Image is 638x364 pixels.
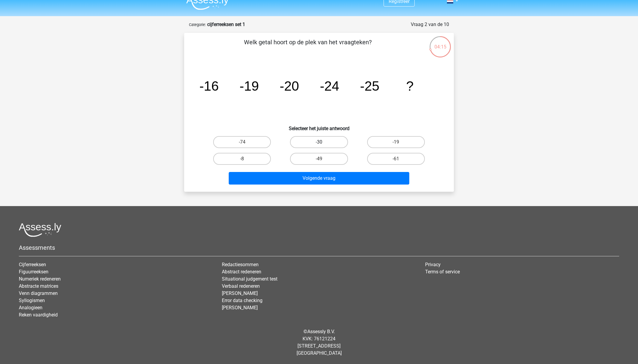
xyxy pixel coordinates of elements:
label: -61 [367,153,425,165]
button: Volgende vraag [229,172,410,185]
p: Welk getal hoort op de plek van het vraagteken? [194,38,422,56]
label: -74 [213,136,271,148]
a: Abstract redeneren [222,269,261,275]
a: Terms of service [425,269,460,275]
a: Error data checking [222,298,262,303]
a: Cijferreeksen [19,262,46,267]
tspan: -16 [199,78,219,93]
h5: Assessments [19,244,619,251]
a: [PERSON_NAME] [222,290,258,296]
strong: cijferreeksen set 1 [207,22,245,27]
a: [PERSON_NAME] [222,305,258,310]
tspan: -20 [280,78,299,93]
div: Vraag 2 van de 10 [411,21,449,28]
tspan: -19 [239,78,259,93]
a: Abstracte matrices [19,283,58,289]
a: Syllogismen [19,298,45,303]
a: Redactiesommen [222,262,259,267]
div: © KVK: 76121224 [STREET_ADDRESS] [GEOGRAPHIC_DATA] [14,323,624,362]
a: Numeriek redeneren [19,276,61,282]
tspan: -24 [320,78,339,93]
a: Privacy [425,262,441,267]
a: Situational judgement test [222,276,277,282]
small: Categorie: [189,22,206,27]
a: Analogieen [19,305,42,310]
tspan: -25 [360,78,379,93]
a: Verbaal redeneren [222,283,260,289]
label: -30 [290,136,348,148]
div: 04:15 [429,36,451,51]
tspan: ? [406,78,413,93]
label: -19 [367,136,425,148]
a: Assessly B.V. [307,329,335,334]
a: Venn diagrammen [19,290,58,296]
img: Assessly logo [19,223,61,237]
label: -8 [213,153,271,165]
a: Reken vaardigheid [19,312,58,318]
a: Figuurreeksen [19,269,48,275]
h6: Selecteer het juiste antwoord [194,121,444,131]
label: -49 [290,153,348,165]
